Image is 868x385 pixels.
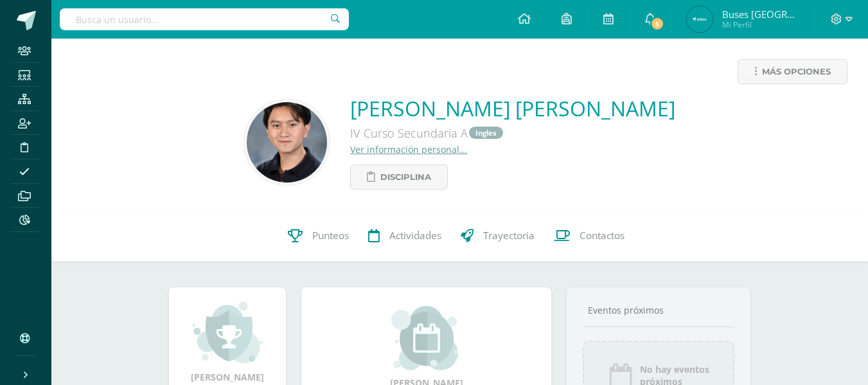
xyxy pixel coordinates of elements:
[389,229,441,243] span: Actividades
[60,8,349,30] input: Busca un usuario...
[722,19,799,30] span: Mi Perfil
[391,306,461,370] img: event_small.png
[469,127,503,139] a: Ingles
[359,210,451,262] a: Actividades
[247,102,327,183] img: 44bc29951b66ba7d24865904b3edde4e.png
[650,17,664,31] span: 5
[722,8,799,21] span: Buses [GEOGRAPHIC_DATA]
[350,122,675,143] div: IV Curso Secundaria A
[580,229,624,243] span: Contactos
[380,165,431,189] span: Disciplina
[738,59,847,84] a: Más opciones
[687,6,713,32] img: fc6c33b0aa045aa3213aba2fdb094e39.png
[583,304,734,316] div: Eventos próximos
[278,210,359,262] a: Punteos
[312,229,349,243] span: Punteos
[762,60,831,84] span: Más opciones
[451,210,544,262] a: Trayectoria
[350,143,467,156] a: Ver información personal...
[483,229,535,243] span: Trayectoria
[350,94,675,122] a: [PERSON_NAME] [PERSON_NAME]
[193,300,263,364] img: achievement_small.png
[544,210,634,262] a: Contactos
[350,165,448,190] a: Disciplina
